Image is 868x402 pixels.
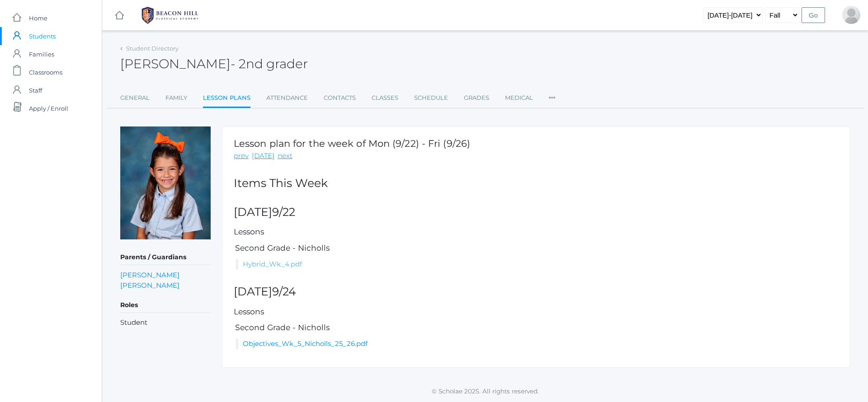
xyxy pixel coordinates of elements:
[802,7,825,23] input: Go
[272,285,296,298] span: 9/24
[231,56,308,71] span: - 2nd grader
[234,308,838,316] h5: Lessons
[234,244,838,252] h5: Second Grade - Nicholls
[136,4,204,27] img: 1_BHCALogos-05.png
[29,9,47,27] span: Home
[414,89,448,107] a: Schedule
[234,285,838,298] h2: [DATE]
[243,339,368,348] a: Objectives_Wk_5_Nicholls_25_26.pdf
[234,228,838,236] h5: Lessons
[234,151,249,161] a: prev
[120,280,179,290] a: [PERSON_NAME]
[120,298,211,313] h5: Roles
[252,151,274,161] a: [DATE]
[29,63,62,81] span: Classrooms
[505,89,533,107] a: Medical
[29,99,68,117] span: Apply / Enroll
[102,387,868,396] p: © Scholae 2025. All rights reserved.
[372,89,398,107] a: Classes
[266,89,308,107] a: Attendance
[842,6,860,24] div: Vanessa Benson
[29,45,54,63] span: Families
[29,27,56,45] span: Students
[234,138,470,149] h1: Lesson plan for the week of Mon (9/22) - Fri (9/26)
[29,81,42,99] span: Staff
[464,89,489,107] a: Grades
[120,57,308,71] h2: [PERSON_NAME]
[120,250,211,265] h5: Parents / Guardians
[234,177,838,190] h2: Items This Week
[234,323,838,332] h5: Second Grade - Nicholls
[243,260,302,268] a: Hybrid_Wk_4.pdf
[120,270,179,280] a: [PERSON_NAME]
[165,89,187,107] a: Family
[126,45,179,52] a: Student Directory
[272,205,295,219] span: 9/22
[120,89,150,107] a: General
[203,89,250,108] a: Lesson Plans
[234,206,838,219] h2: [DATE]
[324,89,356,107] a: Contacts
[278,151,292,161] a: next
[120,126,211,239] img: Alexandra Benson
[120,318,211,328] li: Student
